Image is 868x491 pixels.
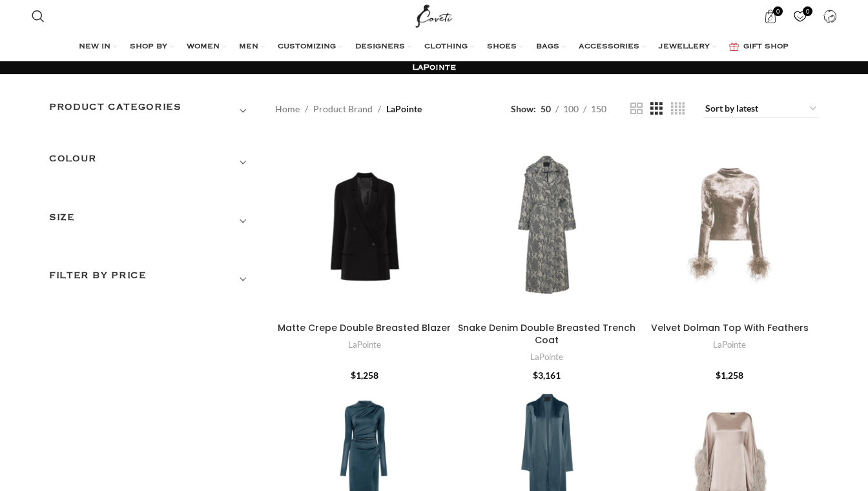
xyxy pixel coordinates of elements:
a: JEWELLERY [659,34,716,60]
bdi: 1,258 [716,370,743,381]
span: CLOTHING [424,42,468,52]
a: LaPointe [530,351,563,363]
span: SHOES [487,42,517,52]
a: Site logo [413,10,456,21]
span: $ [351,370,356,381]
a: NEW IN [79,34,117,60]
span: 0 [803,6,812,16]
bdi: 3,161 [533,370,561,381]
span: $ [716,370,721,381]
span: $ [533,370,538,381]
h3: SIZE [49,210,256,232]
a: SHOES [487,34,523,60]
span: DESIGNERS [355,42,405,52]
span: CUSTOMIZING [278,42,336,52]
span: JEWELLERY [659,42,710,52]
span: MEN [239,42,258,52]
a: LaPointe [348,339,381,351]
a: Velvet Dolman Top With Feathers [640,137,819,316]
span: ACCESSORIES [579,42,639,52]
span: WOMEN [187,42,220,52]
span: SHOP BY [130,42,167,52]
a: DESIGNERS [355,34,411,60]
h3: Product categories [49,100,256,122]
a: CUSTOMIZING [278,34,342,60]
h3: Filter by price [49,268,256,290]
a: 0 [757,3,783,29]
span: GIFT SHOP [743,42,789,52]
a: Velvet Dolman Top With Feathers [651,321,809,334]
a: Snake Denim Double Breasted Trench Coat [458,321,635,347]
span: BAGS [536,42,559,52]
a: SHOP BY [130,34,174,60]
a: ACCESSORIES [579,34,646,60]
a: GIFT SHOP [729,34,789,60]
span: 0 [773,6,783,16]
div: Main navigation [25,34,843,60]
a: Matte Crepe Double Breasted Blazer [278,321,451,334]
a: Snake Denim Double Breasted Trench Coat [458,137,637,316]
bdi: 1,258 [351,370,378,381]
span: NEW IN [79,42,110,52]
a: LaPointe [713,339,746,351]
a: 0 [787,3,813,29]
a: MEN [239,34,265,60]
h3: COLOUR [49,152,256,174]
a: Search [25,3,51,29]
a: CLOTHING [424,34,474,60]
a: WOMEN [187,34,226,60]
div: My Wishlist [787,3,813,29]
a: Matte Crepe Double Breasted Blazer [275,137,454,316]
img: GiftBag [729,43,739,51]
a: BAGS [536,34,566,60]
